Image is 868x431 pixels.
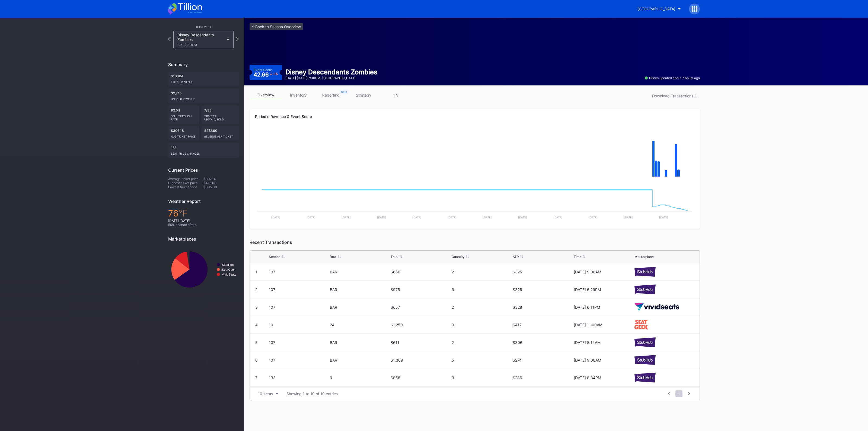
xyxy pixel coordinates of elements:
[222,273,236,276] text: VividSeats
[637,7,675,11] div: [GEOGRAPHIC_DATA]
[171,133,197,138] div: Avg ticket price
[377,216,386,219] text: [DATE]
[168,236,239,242] div: Marketplaces
[286,391,338,396] div: Showing 1 to 10 of 10 entries
[634,320,648,329] img: seatGeek.svg
[269,340,328,345] div: 107
[255,340,258,345] div: 5
[513,375,572,380] div: $286
[203,185,239,189] div: $335.00
[483,216,492,219] text: [DATE]
[645,76,700,80] div: Prices updated about 7 hours ago
[168,126,199,141] div: $306.18
[255,114,694,119] div: Periodic Revenue & Event Score
[222,263,234,266] text: StubHub
[342,216,351,219] text: [DATE]
[391,323,450,327] div: $1,250
[452,340,511,345] div: 2
[452,287,511,292] div: 3
[513,358,572,362] div: $274
[203,177,239,181] div: $392.14
[448,216,457,219] text: [DATE]
[269,375,328,380] div: 133
[574,375,633,380] div: [DATE] 8:34PM
[202,106,239,124] div: 7/33
[204,133,236,138] div: Revenue per ticket
[168,177,203,181] div: Average ticket price
[255,323,258,327] div: 4
[330,340,390,345] div: BAR
[574,287,633,292] div: [DATE] 6:29PM
[633,4,685,14] button: [GEOGRAPHIC_DATA]
[634,285,656,294] img: stubHub.svg
[391,375,450,380] div: $858
[513,287,572,292] div: $325
[675,390,682,397] span: 1
[269,323,328,327] div: 10
[255,270,257,274] div: 1
[171,95,236,101] div: Unsold Revenue
[452,323,511,327] div: 3
[652,94,697,98] div: Download Transactions
[177,43,224,46] div: [DATE] 7:00PM
[589,216,598,219] text: [DATE]
[178,208,187,219] span: ℉
[272,72,278,75] div: 1.1 %
[168,143,239,158] div: 153
[634,373,656,382] img: stubHub.svg
[168,25,239,28] div: This Event
[168,71,239,86] div: $10,104
[330,305,390,309] div: BAR
[452,255,465,259] div: Quantity
[269,255,280,259] div: Section
[574,340,633,345] div: [DATE] 8:14AM
[171,78,236,84] div: Total Revenue
[634,355,656,365] img: stubHub.svg
[391,255,398,259] div: Total
[649,92,700,100] button: Download Transactions
[285,76,377,80] div: [DATE] [DATE] 7:00PM | [GEOGRAPHIC_DATA]
[168,199,239,204] div: Weather Report
[513,323,572,327] div: $417
[177,33,224,46] div: Disney Descendants Zombies
[330,323,390,327] div: 24
[255,287,257,292] div: 2
[255,358,258,362] div: 6
[250,23,303,30] a: <-Back to Season Overview
[330,287,390,292] div: BAR
[250,91,282,99] a: overview
[452,305,511,309] div: 2
[391,270,450,274] div: $650
[553,216,562,219] text: [DATE]
[380,91,412,99] a: TV
[391,340,450,345] div: $611
[634,337,656,347] img: stubHub.svg
[330,270,390,274] div: BAR
[285,68,377,76] div: Disney Descendants Zombies
[452,270,511,274] div: 2
[222,268,235,271] text: SeatGeek
[168,106,199,124] div: 82.5%
[513,340,572,345] div: $306
[269,270,328,274] div: 107
[254,68,272,72] div: Event Score
[330,358,390,362] div: BAR
[347,91,380,99] a: strategy
[518,216,527,219] text: [DATE]
[168,223,239,227] div: 59 % chance of rain
[282,91,315,99] a: inventory
[330,375,390,380] div: 9
[513,270,572,274] div: $325
[391,305,450,309] div: $657
[255,128,694,183] svg: Chart title
[412,216,421,219] text: [DATE]
[391,358,450,362] div: $1,369
[168,181,203,185] div: Highest ticket price
[203,181,239,185] div: $415.00
[574,270,633,274] div: [DATE] 9:06AM
[250,240,700,245] div: Recent Transactions
[330,255,337,259] div: Row
[574,255,581,259] div: Time
[271,216,280,219] text: [DATE]
[168,246,239,293] svg: Chart title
